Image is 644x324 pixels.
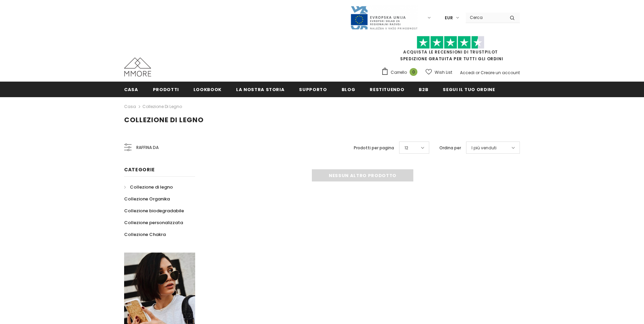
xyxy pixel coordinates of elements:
a: supporto [299,82,327,97]
span: SPEDIZIONE GRATUITA PER TUTTI GLI ORDINI [381,39,520,62]
a: Segui il tuo ordine [443,82,495,97]
span: Prodotti [153,86,179,93]
img: Javni Razpis [350,5,418,30]
span: Collezione di legno [124,115,204,125]
span: or [476,70,480,75]
span: Collezione di legno [130,184,173,190]
a: Collezione di legno [124,181,173,193]
span: Segui il tuo ordine [443,86,495,93]
span: Lookbook [193,86,222,93]
a: Collezione personalizzata [124,217,183,229]
a: Wish List [425,66,452,78]
a: Carrello 0 [381,67,421,78]
span: Wish List [435,69,452,76]
span: Carrello [391,69,407,76]
input: Search Site [466,13,505,22]
a: Collezione di legno [142,104,182,109]
a: Casa [124,82,138,97]
a: Lookbook [193,82,222,97]
a: Blog [342,82,355,97]
span: supporto [299,86,327,93]
a: Collezione Chakra [124,229,166,240]
span: Categorie [124,166,155,173]
span: Casa [124,86,138,93]
span: 0 [410,68,417,76]
label: Ordina per [439,145,461,151]
a: Accedi [460,70,475,75]
label: Prodotti per pagina [354,145,394,151]
a: Casa [124,103,136,111]
a: La nostra storia [236,82,284,97]
span: Collezione Chakra [124,231,166,238]
a: Javni Razpis [350,15,418,20]
a: Collezione biodegradabile [124,205,184,217]
img: Fidati di Pilot Stars [417,36,484,49]
span: Blog [342,86,355,93]
span: La nostra storia [236,86,284,93]
span: Restituendo [370,86,404,93]
span: Collezione biodegradabile [124,208,184,214]
span: 12 [405,145,408,151]
span: Raffina da [136,144,159,151]
span: I più venduti [471,145,497,151]
span: EUR [445,15,453,21]
a: Creare un account [481,70,520,75]
span: Collezione personalizzata [124,219,183,226]
a: Acquista le recensioni di TrustPilot [403,49,498,55]
a: Collezione Organika [124,193,170,205]
span: Collezione Organika [124,196,170,202]
a: Prodotti [153,82,179,97]
span: B2B [419,86,428,93]
a: Restituendo [370,82,404,97]
img: Casi MMORE [124,58,151,77]
a: B2B [419,82,428,97]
